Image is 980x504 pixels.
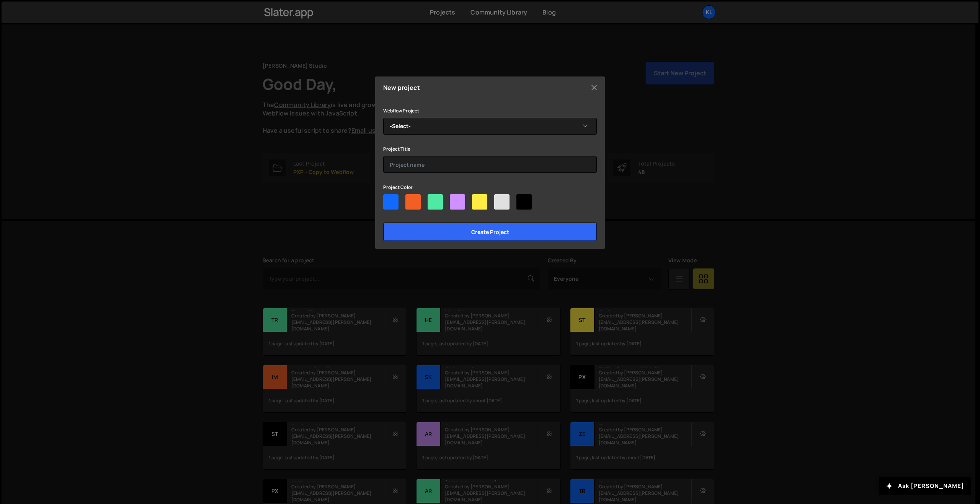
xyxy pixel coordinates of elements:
[879,477,971,495] button: Ask [PERSON_NAME]
[383,156,597,173] input: Project name
[383,85,420,91] h5: New project
[588,82,600,93] button: Close
[383,223,597,241] input: Create project
[383,145,410,153] label: Project Title
[383,107,419,115] label: Webflow Project
[383,184,413,191] label: Project Color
